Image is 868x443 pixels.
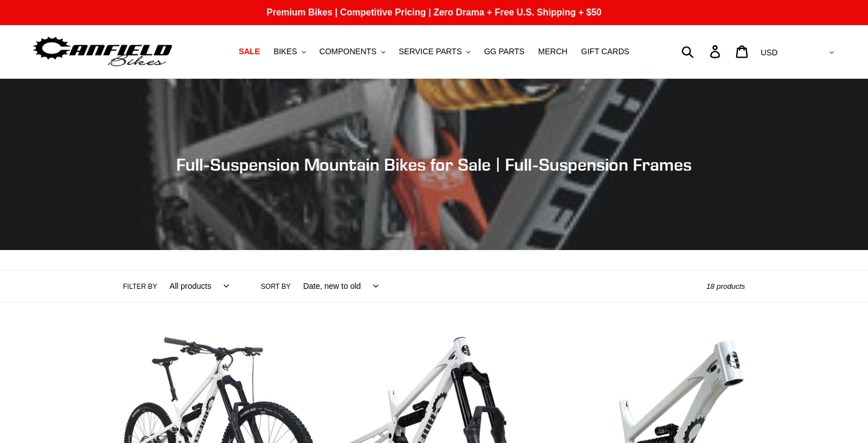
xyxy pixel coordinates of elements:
[484,47,524,57] span: GG PARTS
[532,44,573,59] a: MERCH
[176,154,692,175] span: Full-Suspension Mountain Bikes for Sale | Full-Suspension Frames
[273,47,297,57] span: BIKES
[233,44,265,59] a: SALE
[314,44,391,59] button: COMPONENTS
[706,282,745,291] span: 18 products
[581,47,629,57] span: GIFT CARDS
[538,47,567,57] span: MERCH
[239,47,260,57] span: SALE
[575,44,635,59] a: GIFT CARDS
[268,44,311,59] button: BIKES
[31,34,174,70] img: Canfield Bikes
[123,281,158,292] label: Filter by
[261,281,290,292] label: Sort by
[320,47,377,57] span: COMPONENTS
[399,47,462,57] span: SERVICE PARTS
[393,44,476,59] button: SERVICE PARTS
[688,39,717,64] input: Search
[478,44,530,59] a: GG PARTS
